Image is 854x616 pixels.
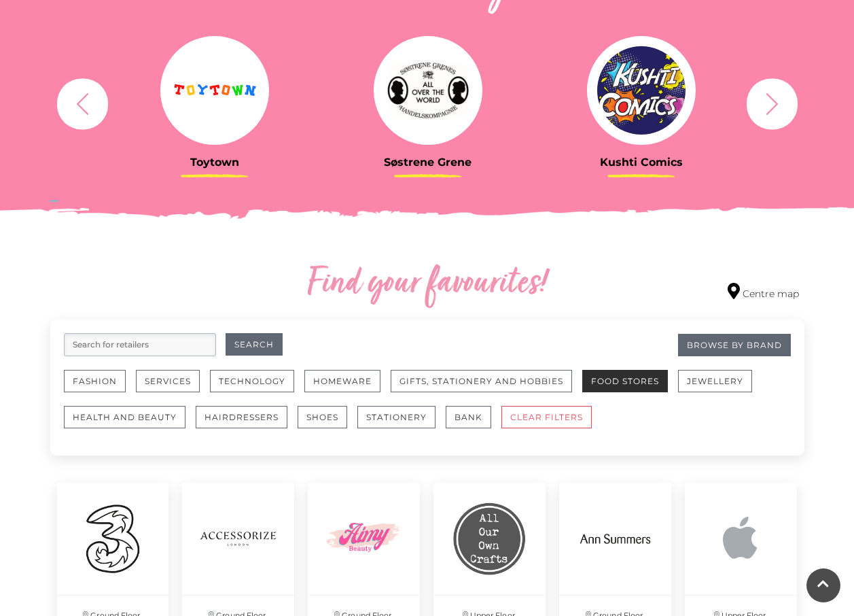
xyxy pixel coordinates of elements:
button: Jewellery [678,370,752,392]
a: Health and Beauty [64,406,196,442]
a: Browse By Brand [678,334,791,356]
button: Fashion [64,370,126,392]
button: Food Stores [582,370,668,392]
a: Kushti Comics [545,36,738,169]
a: Toytown [118,36,311,169]
a: Bank [446,406,501,442]
button: Search [226,333,283,356]
a: CLEAR FILTERS [501,406,602,442]
a: Søstrene Grene [332,36,524,169]
button: Bank [446,406,491,428]
button: Hairdressers [196,406,287,428]
a: Technology [210,370,304,406]
a: Jewellery [678,370,762,406]
button: Stationery [357,406,435,428]
h3: Kushti Comics [545,156,738,169]
a: Stationery [357,406,446,442]
button: Health and Beauty [64,406,185,428]
h2: Find your favourites! [179,262,675,306]
h3: Søstrene Grene [332,156,524,169]
button: Technology [210,370,294,392]
button: CLEAR FILTERS [501,406,592,428]
a: Gifts, Stationery and Hobbies [391,370,582,406]
a: Centre map [728,283,799,301]
a: Homeware [304,370,391,406]
button: Shoes [298,406,347,428]
a: Services [136,370,210,406]
a: Shoes [298,406,357,442]
button: Homeware [304,370,380,392]
button: Gifts, Stationery and Hobbies [391,370,572,392]
a: Hairdressers [196,406,298,442]
a: Food Stores [582,370,678,406]
a: Fashion [64,370,136,406]
button: Services [136,370,200,392]
input: Search for retailers [64,333,216,356]
h3: Toytown [118,156,311,169]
